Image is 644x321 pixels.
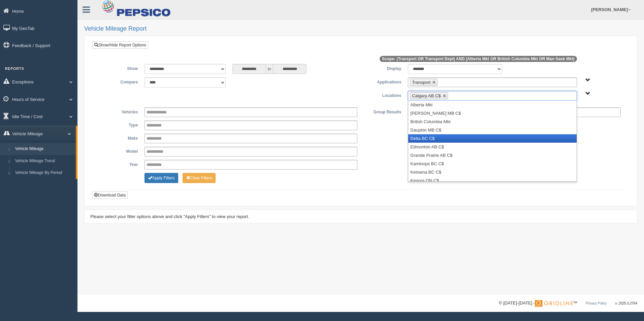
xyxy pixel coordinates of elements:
li: Alberta Mkt [408,101,576,109]
label: Vehicles [97,107,141,115]
a: Vehicle Mileage Trend [12,155,76,167]
a: Show/Hide Report Options [92,41,148,49]
span: Please select your filter options above and click "Apply Filters" to view your report. [90,214,249,219]
li: Kenora ON C$ [408,176,576,185]
li: [PERSON_NAME] MB C$ [408,109,576,117]
a: Privacy Policy [586,301,607,305]
label: Year [97,160,141,168]
div: © [DATE]-[DATE] - ™ [499,300,637,307]
button: Change Filter Options [144,173,178,183]
li: Delta BC C$ [408,134,576,143]
label: Make [97,134,141,142]
a: Vehicle Mileage [12,143,76,155]
span: Transport [412,80,430,85]
label: Applications [361,77,405,85]
li: Edmonton AB C$ [408,143,576,151]
span: Calgary AB C$ [412,93,441,98]
button: Change Filter Options [183,173,216,183]
label: Compare [97,77,141,85]
span: to [266,64,273,74]
h2: Vehicle Mileage Report [84,26,637,32]
label: Show [97,64,141,72]
li: Grande Prairie AB C$ [408,151,576,159]
span: v. 2025.5.2764 [615,301,637,305]
label: Model [97,147,141,155]
label: Locations [361,91,405,99]
label: Type [97,120,141,129]
li: Dauphin MB C$ [408,126,576,134]
a: Vehicle Mileage By Period [12,167,76,179]
li: British Columbia Mkt [408,117,576,126]
button: Download Data [92,191,128,199]
label: Display [361,64,405,72]
span: Scope: (Transport OR Transport Dept) AND (Alberta Mkt OR British Columbia Mkt OR Man-Sask Mkt) [380,56,577,62]
li: Kelowna BC C$ [408,168,576,176]
label: Group Results [361,107,405,115]
img: Gridline [535,300,573,307]
li: Kamloops BC C$ [408,159,576,168]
